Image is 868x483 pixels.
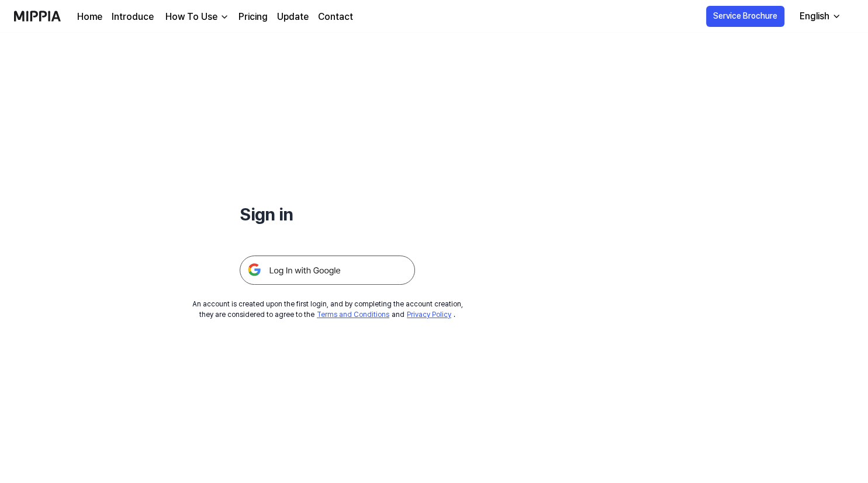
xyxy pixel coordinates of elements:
[163,10,220,24] div: How To Use
[318,10,353,24] a: Contact
[407,310,451,319] a: Privacy Policy
[790,5,848,28] button: English
[317,310,389,319] a: Terms and Conditions
[240,256,415,285] img: 구글 로그인 버튼
[192,299,463,320] div: An account is created upon the first login, and by completing the account creation, they are cons...
[277,10,309,24] a: Update
[163,10,229,24] button: How To Use
[240,201,415,227] h1: Sign in
[220,12,229,22] img: down
[238,10,268,24] a: Pricing
[77,10,102,24] a: Home
[797,9,832,23] div: English
[112,10,154,24] a: Introduce
[706,6,784,27] button: Service Brochure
